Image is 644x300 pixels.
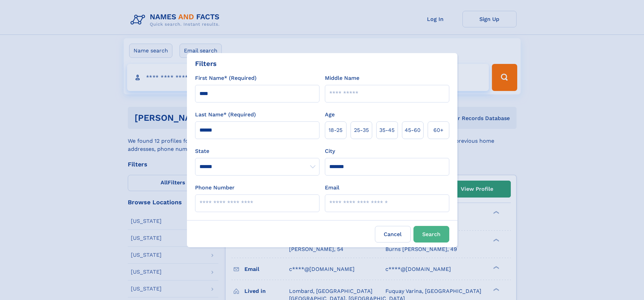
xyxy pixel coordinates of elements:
span: 60+ [433,126,444,134]
div: Filters [195,59,217,69]
span: 35‑45 [379,126,395,134]
label: City [325,147,335,155]
label: State [195,147,319,155]
span: 45‑60 [405,126,421,134]
label: Cancel [375,226,411,243]
label: Age [325,111,335,119]
span: 25‑35 [354,126,369,134]
button: Search [413,226,449,243]
label: Phone Number [195,184,235,192]
label: First Name* (Required) [195,74,257,82]
label: Middle Name [325,74,359,82]
label: Email [325,184,339,192]
span: 18‑25 [329,126,342,134]
label: Last Name* (Required) [195,111,256,119]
